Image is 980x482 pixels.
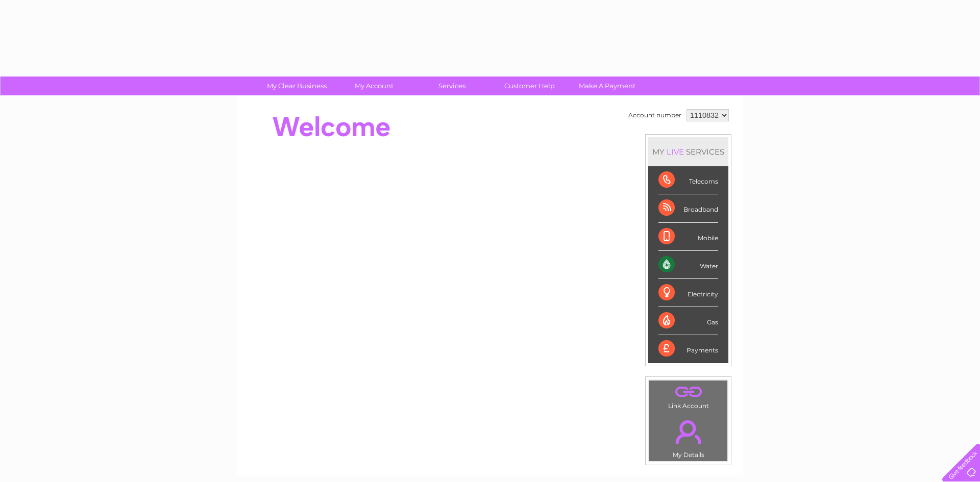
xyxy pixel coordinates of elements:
[658,223,718,251] div: Mobile
[332,77,416,95] a: My Account
[648,137,728,166] div: MY SERVICES
[255,77,339,95] a: My Clear Business
[658,335,718,363] div: Payments
[658,166,718,194] div: Telecoms
[626,107,684,124] td: Account number
[658,279,718,307] div: Electricity
[649,412,728,462] td: My Details
[410,77,494,95] a: Services
[565,77,649,95] a: Make A Payment
[658,194,718,222] div: Broadband
[665,147,686,157] div: LIVE
[649,380,728,412] td: Link Account
[652,414,725,450] a: .
[487,77,572,95] a: Customer Help
[658,307,718,335] div: Gas
[652,383,725,401] a: .
[658,251,718,279] div: Water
